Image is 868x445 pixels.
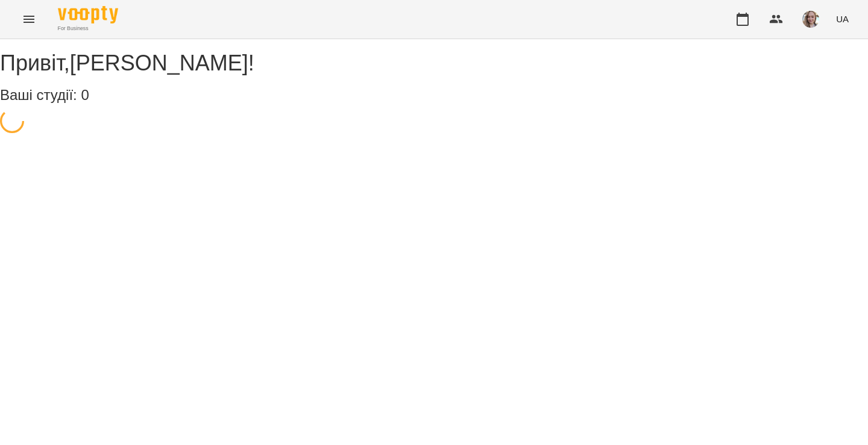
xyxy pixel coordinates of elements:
img: Voopty Logo [58,6,118,23]
img: d4736494d5ddd9c5604236b81315fac5.jpeg [802,11,819,28]
button: Menu [14,5,43,34]
span: For Business [58,25,118,33]
span: 0 [81,87,89,103]
button: UA [831,8,854,30]
span: UA [836,13,849,25]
